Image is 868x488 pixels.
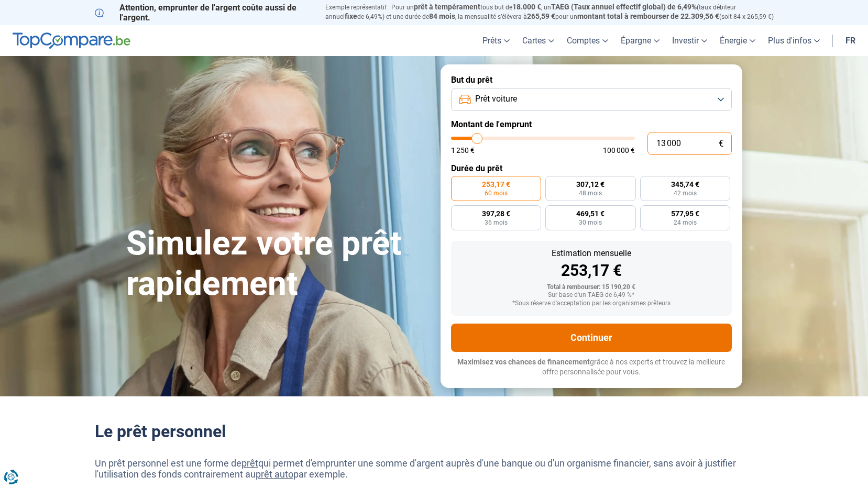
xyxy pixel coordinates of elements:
[126,224,428,304] h1: Simulez votre prêt rapidement
[256,469,293,480] a: prêt auto
[475,93,517,105] span: Prêt voiture
[482,181,510,188] span: 253,17 €
[666,25,713,56] a: Investir
[762,25,826,56] a: Plus d'infos
[713,25,762,56] a: Énergie
[576,181,605,188] span: 307,12 €
[459,292,723,299] div: Sur base d'un TAEG de 6,49 %*
[345,12,357,20] span: fixe
[674,190,697,196] span: 42 mois
[459,249,723,258] div: Estimation mensuelle
[95,458,774,480] p: Un prêt personnel est une forme de qui permet d'emprunter une somme d'argent auprès d'une banque ...
[95,3,313,23] p: Attention, emprunter de l'argent coûte aussi de l'argent.
[527,12,555,20] span: 265,59 €
[839,25,862,56] a: fr
[671,210,699,217] span: 577,95 €
[95,422,774,441] h2: Le prêt personnel
[577,12,719,20] span: montant total à rembourser de 22.309,56 €
[457,358,590,366] span: Maximisez vos chances de financement
[485,219,508,226] span: 36 mois
[451,163,732,173] label: Durée du prêt
[579,219,602,226] span: 30 mois
[614,25,666,56] a: Épargne
[451,119,732,129] label: Montant de l'emprunt
[241,458,258,469] a: prêt
[451,357,732,378] p: grâce à nos experts et trouvez la meilleure offre personnalisée pour vous.
[671,181,699,188] span: 345,74 €
[579,190,602,196] span: 48 mois
[429,12,455,20] span: 84 mois
[476,25,516,56] a: Prêts
[459,263,723,279] div: 253,17 €
[451,324,732,352] button: Continuer
[13,32,130,49] img: TopCompare
[551,3,697,11] span: TAEG (Taux annuel effectif global) de 6,49%
[482,210,510,217] span: 397,28 €
[719,139,723,148] span: €
[603,147,635,154] span: 100 000 €
[451,88,732,111] button: Prêt voiture
[516,25,561,56] a: Cartes
[576,210,605,217] span: 469,51 €
[325,3,774,21] p: Exemple représentatif : Pour un tous but de , un (taux débiteur annuel de 6,49%) et une durée de ...
[459,300,723,307] div: *Sous réserve d'acceptation par les organismes prêteurs
[485,190,508,196] span: 60 mois
[561,25,614,56] a: Comptes
[459,284,723,291] div: Total à rembourser: 15 190,20 €
[512,3,541,11] span: 18.000 €
[674,219,697,226] span: 24 mois
[414,3,480,11] span: prêt à tempérament
[451,75,732,85] label: But du prêt
[451,147,475,154] span: 1 250 €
